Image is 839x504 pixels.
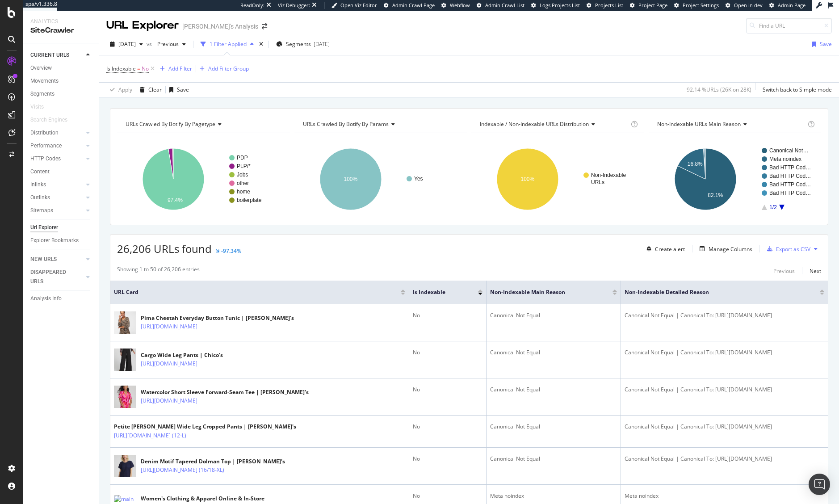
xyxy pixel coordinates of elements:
span: Open Viz Editor [340,2,377,8]
text: 97.4% [168,197,183,203]
div: Meta noindex [490,492,617,500]
div: arrow-right-arrow-left [262,23,267,29]
div: Viz Debugger: [278,2,310,9]
div: No [413,492,483,500]
span: Project Page [638,2,667,8]
a: Visits [30,102,53,112]
span: Projects List [595,2,623,8]
a: Outlinks [30,193,84,202]
button: Save [809,37,832,51]
a: Url Explorer [30,223,92,232]
div: URL Explorer [106,18,179,33]
div: SiteCrawler [30,25,92,36]
button: Next [810,265,821,276]
div: Canonical Not Equal | Canonical To: [URL][DOMAIN_NAME] [625,311,824,319]
div: Add Filter Group [208,65,249,72]
a: Sitemaps [30,206,84,215]
text: Bad HTTP Cod… [769,190,811,196]
span: vs [147,40,154,48]
text: boilerplate [237,197,262,203]
div: Cargo Wide Leg Pants | Chico's [141,351,236,359]
div: Explorer Bookmarks [30,236,79,245]
h4: URLs Crawled By Botify By params [301,117,459,131]
text: PDP [237,155,248,161]
div: No [413,455,483,463]
text: Meta noindex [769,156,801,162]
div: Inlinks [30,180,46,189]
span: No [142,63,149,75]
svg: A chart. [471,140,642,218]
div: Canonical Not Equal | Canonical To: [URL][DOMAIN_NAME] [625,455,824,463]
span: Indexable / Non-Indexable URLs distribution [480,120,589,128]
button: Switch back to Simple mode [759,83,832,97]
span: URLs Crawled By Botify By params [303,120,389,128]
div: Search Engines [30,115,67,125]
div: Overview [30,63,52,73]
div: Denim Motif Tapered Dolman Top | [PERSON_NAME]'s [141,458,285,466]
a: Open Viz Editor [331,2,377,9]
text: Bad HTTP Cod… [769,173,811,179]
text: Yes [414,176,423,182]
span: Logs Projects List [540,2,580,8]
div: A chart. [649,140,822,218]
a: Projects List [587,2,623,9]
div: Next [810,267,821,275]
a: [URL][DOMAIN_NAME] (16/18-XL) [141,466,224,475]
div: Canonical Not Equal [490,349,617,357]
div: times [257,40,265,49]
span: Is Indexable [106,65,136,72]
div: Analysis Info [30,294,62,303]
svg: A chart. [117,140,288,218]
span: 26,206 URLs found [117,241,212,256]
span: Project Settings [683,2,719,8]
button: Previous [154,37,189,51]
div: A chart. [294,140,466,218]
div: Visits [30,102,44,112]
div: 92.14 % URLs ( 26K on 28K ) [687,86,751,93]
div: Canonical Not Equal [490,311,617,319]
a: Webflow [441,2,470,9]
a: DISAPPEARED URLS [30,268,84,286]
div: [DATE] [314,40,330,48]
div: Save [820,40,832,48]
div: No [413,311,483,319]
text: Canonical Not… [769,147,808,154]
text: 100% [344,176,357,182]
a: Overview [30,63,92,73]
div: Analytics [30,18,92,25]
button: Clear [136,83,162,97]
button: Manage Columns [696,244,752,254]
div: Switch back to Simple mode [763,86,832,93]
div: Manage Columns [709,245,752,253]
a: Project Page [630,2,667,9]
a: Performance [30,141,84,151]
span: Admin Crawl Page [392,2,435,8]
input: Find a URL [746,18,832,34]
a: [URL][DOMAIN_NAME] [141,322,197,331]
text: 16.8% [687,161,702,167]
div: Performance [30,141,62,151]
div: [PERSON_NAME]'s Analysis [182,22,258,31]
div: No [413,423,483,431]
a: Search Engines [30,115,76,125]
span: Is Indexable [413,288,465,296]
span: = [137,65,140,72]
a: [URL][DOMAIN_NAME] [141,359,197,368]
a: [URL][DOMAIN_NAME] [141,396,197,405]
text: Bad HTTP Cod… [769,164,811,171]
a: Project Settings [674,2,719,9]
text: home [237,189,250,195]
div: -97.34% [221,247,241,255]
div: No [413,386,483,394]
img: main image [114,309,136,337]
text: 82.1% [708,192,723,198]
text: Bad HTTP Cod… [769,181,811,188]
span: Webflow [450,2,470,8]
a: Logs Projects List [531,2,580,9]
text: 100% [521,176,535,182]
span: Segments [286,40,311,48]
a: Analysis Info [30,294,92,303]
button: Save [166,83,189,97]
h4: Indexable / Non-Indexable URLs Distribution [478,117,629,131]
